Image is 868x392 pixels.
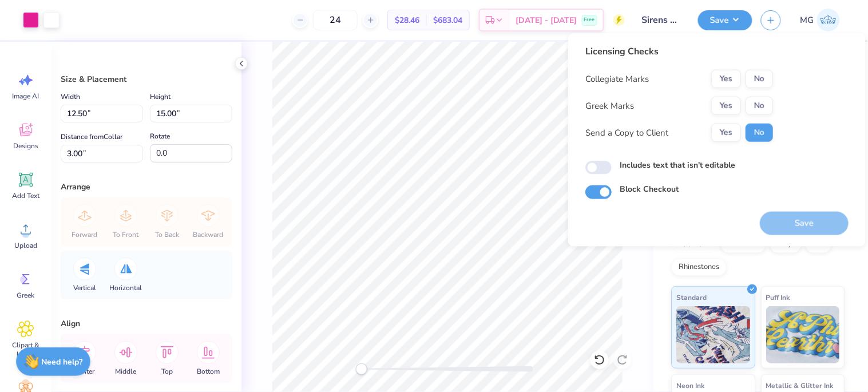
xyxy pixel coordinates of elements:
span: [DATE] - [DATE] [516,14,577,26]
img: Michael Galon [817,9,840,31]
label: Height [150,90,171,104]
input: – – [313,10,358,30]
span: Bottom [197,367,220,376]
span: Neon Ink [677,379,705,391]
img: Standard [677,306,751,363]
div: Licensing Checks [585,45,773,58]
img: Puff Ink [767,306,841,363]
div: Rhinestones [672,259,727,276]
button: Yes [711,97,741,115]
button: No [746,124,773,142]
button: Save [698,10,752,30]
span: Top [161,367,173,376]
span: $683.04 [433,14,462,26]
span: Horizontal [110,283,142,292]
span: Free [584,16,595,24]
button: Yes [711,124,741,142]
span: Standard [677,291,707,303]
span: MG [800,14,814,27]
div: Size & Placement [61,73,232,85]
strong: Need help? [42,357,83,367]
div: Accessibility label [356,363,367,375]
span: Metallic & Glitter Ink [767,379,834,391]
span: Greek [17,291,35,300]
span: Center [75,367,95,376]
label: Distance from Collar [61,130,122,144]
label: Includes text that isn't editable [620,159,735,171]
span: Vertical [73,283,96,292]
span: Add Text [12,191,39,200]
div: Send a Copy to Client [585,126,668,140]
span: Image AI [13,92,39,101]
label: Width [61,90,80,104]
span: Clipart & logos [7,340,45,359]
a: MG [795,9,845,31]
label: Block Checkout [620,183,679,195]
div: Collegiate Marks [585,73,649,86]
label: Rotate [150,129,170,143]
div: Greek Marks [585,100,634,113]
span: Upload [14,241,37,250]
span: $28.46 [395,14,419,26]
button: No [746,70,773,88]
div: Align [61,318,232,330]
input: Untitled Design [633,9,689,31]
span: Middle [116,367,137,376]
button: No [746,97,773,115]
span: Designs [13,141,38,151]
span: Puff Ink [767,291,791,303]
div: Arrange [61,181,232,193]
button: Yes [711,70,741,88]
